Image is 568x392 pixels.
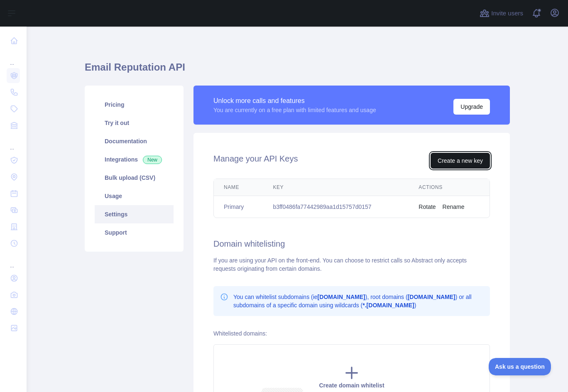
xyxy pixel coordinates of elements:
a: Try it out [95,114,174,132]
p: You can whitelist subdomains (ie ), root domains ( ) or all subdomains of a specific domain using... [233,293,483,309]
b: [DOMAIN_NAME] [318,294,365,300]
a: Pricing [95,96,174,114]
button: Create a new key [431,153,490,169]
th: Actions [409,179,490,196]
div: If you are using your API on the front-end. You can choose to restrict calls so Abstract only acc... [213,256,490,273]
th: Name [214,179,263,196]
h1: Email Reputation API [85,61,510,81]
span: New [143,156,162,164]
span: Invite users [491,9,523,18]
span: Create domain whitelist [319,382,384,389]
button: Rotate [419,203,436,211]
th: Key [263,179,409,196]
div: ... [7,252,20,269]
button: Rename [443,203,465,211]
td: b3ff0486fa77442989aa1d15757d0157 [263,196,409,218]
h2: Manage your API Keys [213,153,298,169]
div: You are currently on a free plan with limited features and usage [213,106,376,114]
button: Upgrade [453,99,490,115]
b: *.[DOMAIN_NAME] [362,302,414,309]
b: [DOMAIN_NAME] [408,294,455,300]
button: Invite users [478,7,525,20]
a: Bulk upload (CSV) [95,169,174,187]
a: Documentation [95,132,174,150]
label: Whitelisted domains: [213,330,267,337]
div: ... [7,50,20,66]
div: ... [7,135,20,151]
a: Support [95,223,174,242]
iframe: Toggle Customer Support [489,358,551,375]
td: Primary [214,196,263,218]
h2: Domain whitelisting [213,238,490,250]
div: Unlock more calls and features [213,96,376,106]
a: Settings [95,205,174,223]
a: Integrations New [95,150,174,169]
a: Usage [95,187,174,205]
